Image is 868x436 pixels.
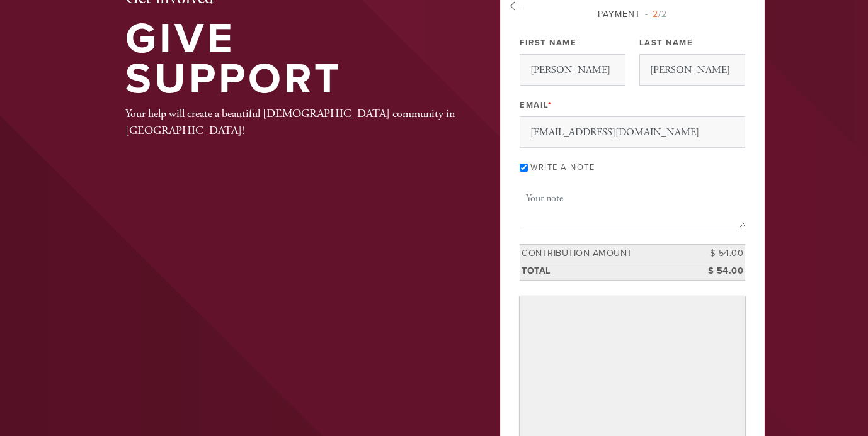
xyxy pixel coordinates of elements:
[530,162,595,172] label: Write a note
[125,19,459,100] h1: Give Support
[520,262,688,281] td: Total
[125,105,459,139] div: Your help will create a beautiful [DEMOGRAPHIC_DATA] community in [GEOGRAPHIC_DATA]!
[520,37,576,48] label: First Name
[688,244,745,262] td: $ 54.00
[520,8,745,21] div: Payment
[653,9,658,20] span: 2
[639,37,694,48] label: Last Name
[520,99,552,111] label: Email
[645,9,667,20] span: /2
[688,262,745,281] td: $ 54.00
[520,244,688,262] td: Contribution Amount
[548,100,552,110] span: This field is required.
